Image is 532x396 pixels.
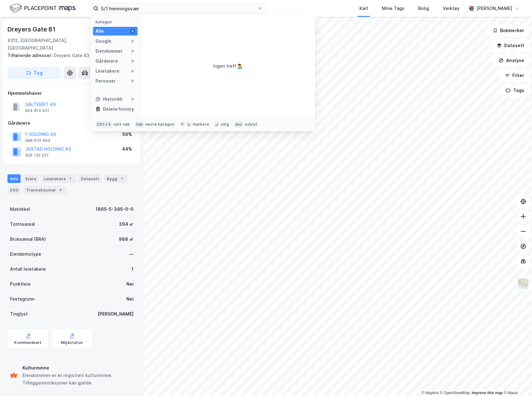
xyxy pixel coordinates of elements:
[8,89,136,97] div: Hjemmelshaver
[476,5,512,12] div: [PERSON_NAME]
[130,69,135,74] div: 0
[493,54,530,67] button: Analyse
[23,186,66,194] div: Transaksjoner
[487,24,530,37] button: Bokmerker
[10,295,34,303] div: Festegrunn
[22,372,134,387] div: Eiendommen er et registrert kulturminne. Tilleggsrestriksjoner kan gjelde.
[78,174,102,183] div: Datasett
[10,3,76,14] img: logo.f888ab2527a4732fd821a326f86c7f29.svg
[440,391,470,395] a: OpenStreetMap
[25,138,51,143] div: 988 970 964
[7,186,21,194] div: ESG
[95,67,120,75] div: Leietakere
[25,108,49,113] div: 924 813 431
[122,131,132,138] div: 56%
[500,69,530,82] button: Filter
[119,176,125,182] div: 1
[98,4,257,13] input: Søk på adresse, matrikkel, gårdeiere, leietakere eller personer
[122,145,132,153] div: 44%
[517,278,529,290] img: Z
[245,122,257,127] div: avbryt
[501,366,532,396] iframe: Chat Widget
[103,105,134,113] div: Delete history
[22,364,134,372] div: Kulturminne
[7,174,21,183] div: Info
[359,5,368,12] div: Kart
[131,265,134,273] div: 1
[10,265,46,273] div: Antall leietakere
[119,220,134,228] div: 394 ㎡
[7,37,94,52] div: 8312, [GEOGRAPHIC_DATA], [GEOGRAPHIC_DATA]
[119,235,134,243] div: 988 ㎡
[7,24,57,34] div: Dreyers Gate 81
[95,20,138,24] div: Kategori
[95,37,111,45] div: Google
[213,62,243,70] div: Ingen treff 💁‍♂️
[418,5,429,12] div: Bolig
[114,122,130,127] div: nytt søk
[7,53,54,58] span: Tilhørende adresser:
[130,97,135,102] div: 0
[443,5,460,12] div: Verktøy
[221,122,229,127] div: velg
[10,205,30,213] div: Matrikkel
[95,205,134,213] div: 1865-5-395-0-0
[8,119,136,127] div: Gårdeiere
[41,174,76,183] div: Leietakere
[145,122,175,127] div: neste kategori
[126,295,134,303] div: Nei
[382,5,404,12] div: Mine Tags
[130,39,135,44] div: 0
[130,49,135,54] div: 0
[14,340,41,345] div: Kommunekart
[98,310,134,318] div: [PERSON_NAME]
[67,176,73,182] div: 1
[7,52,131,59] div: Dreyers Gate 83
[491,39,530,52] button: Datasett
[10,220,35,228] div: Tomteareal
[234,121,244,128] div: esc
[10,250,41,258] div: Eiendomstype
[422,391,439,395] a: Mapbox
[57,187,64,193] div: 4
[126,280,134,288] div: Nei
[10,280,31,288] div: Punktleie
[95,57,118,65] div: Gårdeiere
[95,121,112,128] div: Ctrl + k
[25,153,49,158] div: 926 132 237
[500,84,530,97] button: Tags
[10,235,46,243] div: Bruksareal (BRA)
[130,59,135,64] div: 0
[61,340,83,345] div: Miljøstatus
[130,29,135,34] div: 0
[472,391,503,395] a: Improve this map
[501,366,532,396] div: Kontrollprogram for chat
[193,122,209,127] div: markere
[95,95,123,103] div: Historikk
[7,67,61,79] button: Tag
[95,77,116,85] div: Personer
[23,174,39,183] div: Eiere
[104,174,127,183] div: Bygg
[95,47,123,55] div: Eiendommer
[10,310,28,318] div: Tinglyst
[95,27,104,35] div: Alle
[135,121,144,128] div: tab
[130,79,135,84] div: 0
[129,250,134,258] div: —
